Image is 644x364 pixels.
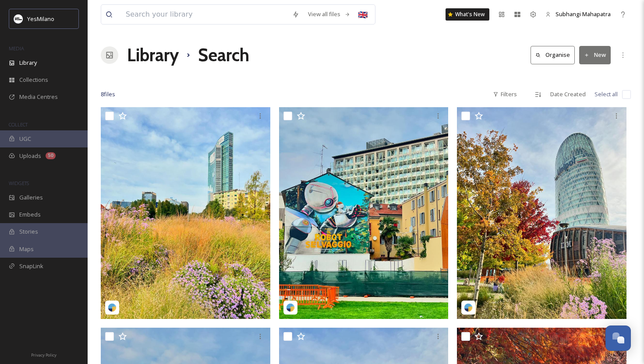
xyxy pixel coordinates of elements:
button: New [579,46,611,64]
img: Logo%20YesMilano%40150x.png [14,14,23,23]
img: dilecippy-18043225031491771.jpg [101,107,270,319]
div: 50 [46,152,56,159]
button: Organise [531,46,575,64]
span: 8 file s [101,90,115,98]
img: dilecippy-18256242370252964.jpg [457,107,626,319]
span: Collections [19,76,48,84]
a: View all files [304,6,355,23]
span: Stories [19,227,38,236]
span: Uploads [19,152,41,160]
span: SnapLink [19,262,43,270]
div: 🇬🇧 [355,7,371,22]
span: COLLECT [9,121,28,128]
a: Library [127,42,179,68]
img: snapsea-logo.png [464,303,473,312]
img: dilecippy-17899698959982803.jpg [279,107,449,319]
span: Select all [594,90,618,98]
span: YesMilano [27,15,54,23]
a: Privacy Policy [31,349,57,360]
img: snapsea-logo.png [108,303,117,312]
input: Search your library [121,5,288,24]
button: Open Chat [605,325,631,351]
span: Media Centres [19,93,58,101]
span: Maps [19,245,34,253]
span: Library [19,59,37,67]
span: Subhangi Mahapatra [556,10,611,18]
span: UGC [19,135,31,143]
span: Embeds [19,210,41,219]
img: snapsea-logo.png [286,303,295,312]
a: What's New [446,8,489,21]
a: Subhangi Mahapatra [541,6,615,23]
a: Organise [531,46,579,64]
span: Privacy Policy [31,352,57,358]
span: MEDIA [9,45,24,52]
span: WIDGETS [9,180,29,186]
span: Galleries [19,193,43,202]
div: Filters [488,86,521,103]
div: Date Created [546,86,590,103]
h1: Search [198,42,249,68]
